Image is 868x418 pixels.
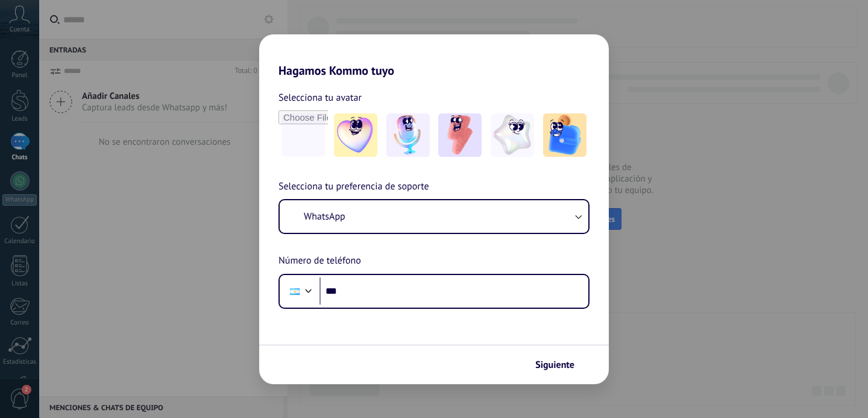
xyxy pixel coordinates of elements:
[438,113,482,157] img: -3.jpeg
[530,355,591,375] button: Siguiente
[334,113,377,157] img: -1.jpeg
[535,361,574,369] span: Siguiente
[543,113,587,157] img: -5.jpeg
[386,113,430,157] img: -2.jpeg
[278,179,429,195] span: Selecciona tu preferencia de soporte
[259,34,609,78] h2: Hagamos Kommo tuyo
[491,113,534,157] img: -4.jpeg
[278,253,361,269] span: Número de teléfono
[280,200,588,233] button: WhatsApp
[283,279,306,304] div: Argentina: + 54
[304,211,345,223] span: WhatsApp
[278,90,362,106] span: Selecciona tu avatar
